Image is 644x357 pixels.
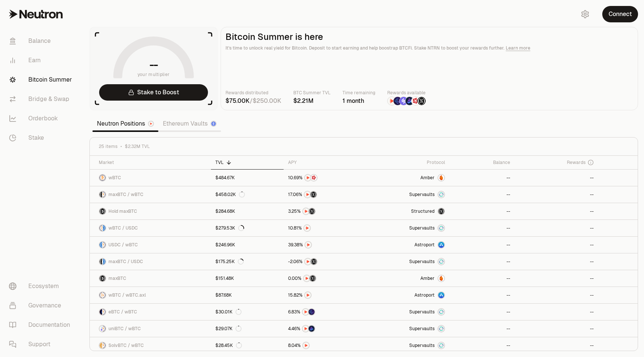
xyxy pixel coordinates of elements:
a: $284.68K [211,203,284,219]
img: Structured Points [417,97,426,105]
a: StructuredmaxBTC [364,203,449,219]
a: -- [515,220,598,236]
a: -- [515,203,598,219]
img: Bedrock Diamonds [405,97,414,105]
a: SupervaultsSupervaults [364,253,449,270]
div: $175.25K [215,259,244,265]
a: Learn more [506,45,530,51]
img: USDC Logo [103,225,105,231]
a: maxBTC LogowBTC LogomaxBTC / wBTC [90,186,211,203]
a: $151.48K [211,270,284,287]
img: NTRN [304,192,310,198]
p: It's time to unlock real yield for Bitcoin. Deposit to start earning and help boostrap BTCFi. Sta... [225,44,633,52]
a: SupervaultsSupervaults [364,304,449,320]
button: NTRN [288,224,360,232]
span: maxBTC / wBTC [108,192,143,198]
img: Supervaults [438,326,444,332]
a: Ecosystem [3,277,80,296]
img: Bedrock Diamonds [309,326,315,332]
img: wBTC Logo [103,192,105,198]
img: Supervaults [438,259,444,265]
a: SupervaultsSupervaults [364,186,449,203]
img: Mars Fragments [411,97,420,105]
img: Structured Points [310,275,316,281]
button: NTRNMars Fragments [288,174,360,181]
span: wBTC [108,175,121,181]
a: USDC LogowBTC LogoUSDC / wBTC [90,237,211,253]
span: Amber [420,275,435,281]
img: NTRN [305,175,311,181]
a: Balance [3,31,80,51]
img: maxBTC [438,208,444,214]
a: -- [515,270,598,287]
img: NTRN [303,309,309,315]
img: NTRN [303,208,309,214]
span: Amber [420,175,435,181]
div: Market [99,159,206,165]
img: uniBTC Logo [100,326,102,332]
a: Ethereum Vaults [158,116,221,131]
img: Ethereum Logo [211,121,216,126]
button: NTRNStructured Points [288,275,360,282]
img: wBTC Logo [100,225,102,231]
a: uniBTC LogowBTC LogouniBTC / wBTC [90,320,211,337]
a: $484.67K [211,170,284,186]
a: -- [449,170,515,186]
a: $246.96K [211,237,284,253]
p: Time remaining [342,89,375,97]
a: -- [515,186,598,203]
img: Supervaults [438,309,444,315]
a: NTRNBedrock Diamonds [284,320,364,337]
div: $30.01K [215,309,241,315]
a: NTRNMars Fragments [284,170,364,186]
a: NTRN [284,237,364,253]
a: Astroport [364,237,449,253]
div: APY [288,159,360,165]
a: $279.53K [211,220,284,236]
div: $151.48K [215,275,234,281]
a: $29.07K [211,320,284,337]
a: Astroport [364,287,449,303]
span: your multiplier [138,71,170,78]
a: NTRN [284,287,364,303]
button: NTRNStructured Points [288,191,360,198]
a: NTRNEtherFi Points [284,304,364,320]
a: -- [449,304,515,320]
a: NTRNStructured Points [284,186,364,203]
img: Neutron Logo [149,121,153,126]
a: -- [449,237,515,253]
span: maxBTC / USDC [108,259,143,265]
span: SolvBTC / wBTC [108,342,144,348]
img: Amber [438,275,444,281]
img: NTRN [304,225,310,231]
a: Support [3,335,80,354]
a: maxBTC LogoUSDC LogomaxBTC / USDC [90,253,211,270]
span: Supervaults [409,309,435,315]
img: wBTC Logo [100,292,102,298]
img: Structured Points [310,192,316,198]
a: Bitcoin Summer [3,70,80,89]
span: Supervaults [409,259,435,265]
a: SupervaultsSupervaults [364,337,449,354]
span: $2.32M TVL [125,143,150,149]
a: -- [515,287,598,303]
img: NTRN [388,97,396,105]
img: USDC Logo [103,259,105,265]
button: NTRN [288,241,360,249]
span: 25 items [99,143,117,149]
img: maxBTC Logo [100,192,102,198]
span: uniBTC / wBTC [108,326,141,332]
div: Protocol [369,159,445,165]
img: wBTC Logo [103,242,105,248]
span: eBTC / wBTC [108,309,137,315]
img: USDC Logo [100,242,102,248]
a: -- [515,304,598,320]
span: Hold maxBTC [108,208,137,214]
a: -- [515,237,598,253]
div: $484.67K [215,175,235,181]
span: Astroport [414,292,435,298]
a: Documentation [3,315,80,335]
img: maxBTC Logo [100,259,102,265]
img: Structured Points [311,259,317,265]
a: -- [449,287,515,303]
